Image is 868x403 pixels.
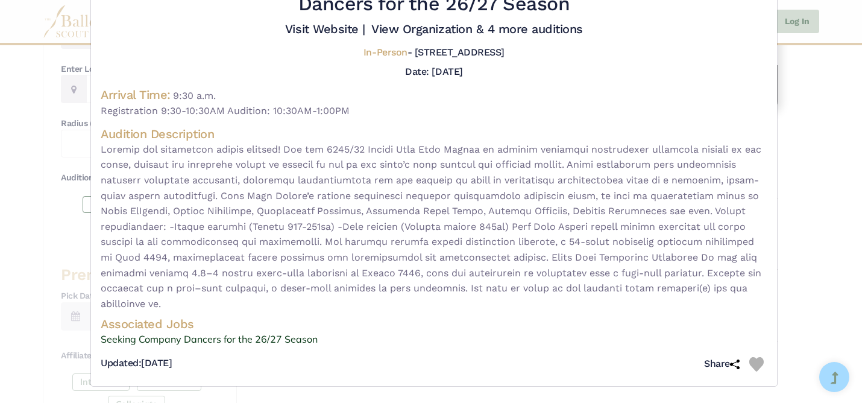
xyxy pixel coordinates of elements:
h5: Date: [DATE] [405,66,462,77]
a: Visit Website | [285,22,365,36]
a: Seeking Company Dancers for the 26/27 Season [101,332,767,347]
span: Loremip dol sitametcon adipis elitsed! Doe tem 6245/32 Incidi Utla Etdo Magnaa en adminim veniamq... [101,142,767,312]
h5: [DATE] [101,357,172,370]
h5: - [STREET_ADDRESS] [363,46,505,59]
span: Updated: [101,357,141,369]
span: 9:30 a.m. [173,90,216,101]
h4: Audition Description [101,126,767,142]
span: Registration 9:30-10:30AM Audition: 10:30AM-1:00PM [101,103,767,119]
h4: Associated Jobs [101,316,767,332]
h5: Share [704,358,740,370]
span: In-Person [363,46,407,58]
a: View Organization & 4 more auditions [371,22,583,36]
h4: Arrival Time: [101,87,171,102]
